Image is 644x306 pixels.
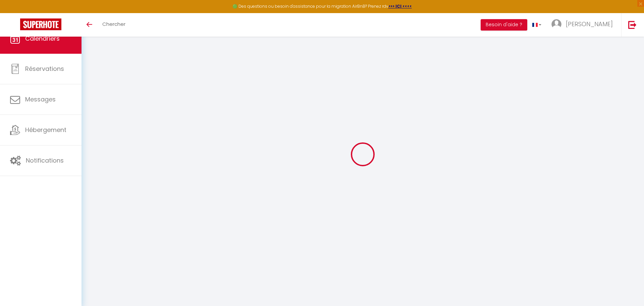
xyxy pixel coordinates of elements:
[26,156,64,165] span: Notifications
[388,3,412,9] a: >>> ICI <<<<
[25,95,56,103] span: Messages
[628,20,637,29] img: logout
[25,34,60,43] span: Calendriers
[102,20,125,28] span: Chercher
[551,19,561,29] img: ...
[481,19,527,31] button: Besoin d'aide ?
[20,18,61,30] img: Super Booking
[97,13,130,37] a: Chercher
[25,126,66,134] span: Hébergement
[25,64,64,73] span: Réservations
[546,13,621,37] a: ... [PERSON_NAME]
[566,20,613,28] span: [PERSON_NAME]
